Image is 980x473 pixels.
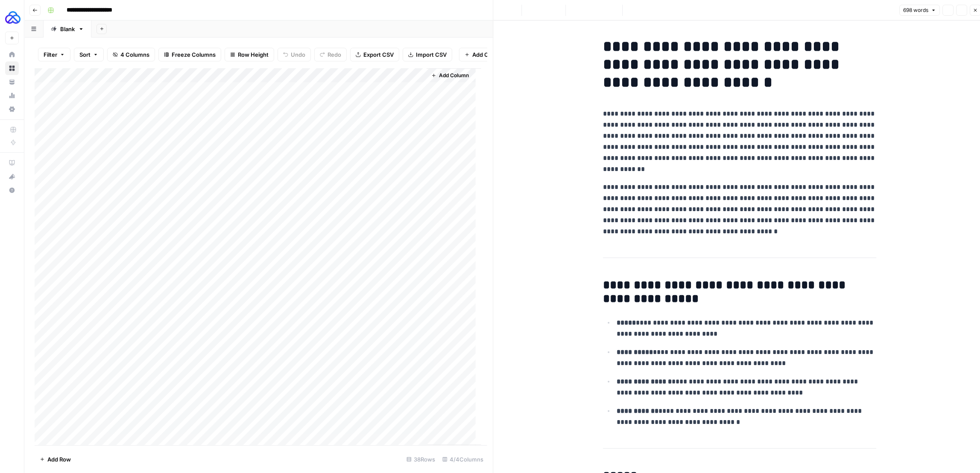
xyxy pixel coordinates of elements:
div: 4/4 Columns [439,453,487,466]
span: Filter [44,50,57,59]
button: Add Column [459,48,511,61]
span: Add Column [439,72,469,79]
a: Settings [5,102,19,116]
span: Undo [291,50,305,59]
span: 4 Columns [120,50,149,59]
a: Blank [44,20,91,38]
span: 698 words [903,6,928,14]
span: Row Height [238,50,269,59]
div: What's new? [6,170,18,183]
button: Redo [314,48,347,61]
button: Help + Support [5,183,19,197]
button: Export CSV [350,48,399,61]
div: 38 Rows [403,453,439,466]
span: Export CSV [363,50,394,59]
button: Freeze Columns [158,48,221,61]
button: Workspace: AUQ [5,7,19,28]
a: AirOps Academy [5,156,19,170]
a: Browse [5,61,19,75]
a: Your Data [5,75,19,89]
button: 4 Columns [107,48,155,61]
span: Freeze Columns [172,50,216,59]
span: Sort [79,50,91,59]
span: Redo [328,50,341,59]
button: Filter [38,48,70,61]
button: What's new? [5,170,19,183]
img: AUQ Logo [5,10,20,25]
span: Add Row [47,455,71,464]
a: Usage [5,89,19,102]
span: Add Column [472,50,505,59]
div: Blank [60,25,75,33]
button: Undo [278,48,311,61]
button: 698 words [899,5,940,16]
a: Home [5,48,19,61]
span: Import CSV [416,50,447,59]
button: Row Height [225,48,274,61]
button: Import CSV [403,48,452,61]
button: Sort [74,48,104,61]
button: Add Column [428,70,472,81]
button: Add Row [35,453,76,466]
